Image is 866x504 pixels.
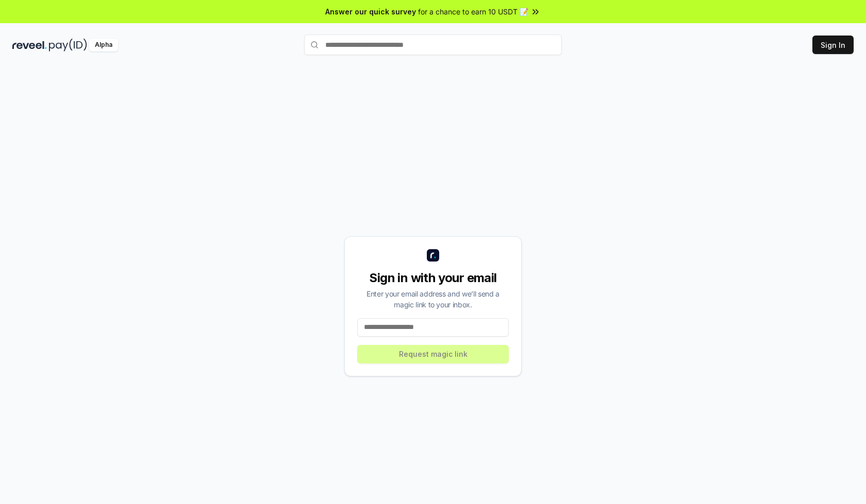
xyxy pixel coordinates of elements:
[418,6,528,17] span: for a chance to earn 10 USDT 📝
[357,270,509,286] div: Sign in with your email
[325,6,416,17] span: Answer our quick survey
[49,39,87,51] img: pay_id
[357,288,509,310] div: Enter your email address and we’ll send a magic link to your inbox.
[12,39,47,51] img: reveel_dark
[89,39,118,51] div: Alpha
[427,249,439,262] img: logo_small
[812,36,854,54] button: Sign In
